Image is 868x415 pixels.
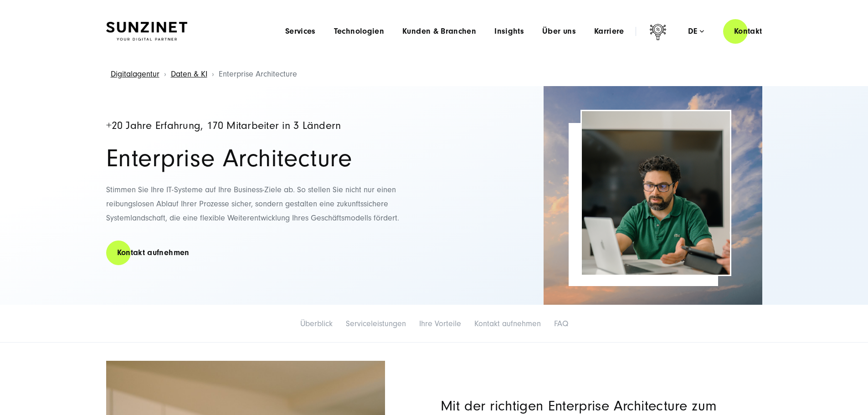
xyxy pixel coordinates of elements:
h4: +20 Jahre Erfahrung, 170 Mitarbeiter in 3 Ländern [106,120,425,132]
a: Kunden & Branchen [402,27,476,36]
a: FAQ [554,319,568,328]
a: Kontakt aufnehmen [106,240,200,266]
img: Full-Service Digitalagentur SUNZINET - Business Applications Web & Cloud_2 [544,86,762,305]
span: Enterprise Architecture [219,69,297,79]
a: Services [285,27,316,36]
a: Kontakt [723,18,773,44]
a: Digitalagentur [111,69,159,79]
a: Über uns [542,27,576,36]
a: Technologien [334,27,384,36]
a: Ihre Vorteile [419,319,461,328]
a: Daten & KI [171,69,207,79]
img: SUNZINET Full Service Digital Agentur [106,22,187,41]
a: Karriere [594,27,624,36]
h1: Enterprise Architecture [106,146,425,171]
span: Stimmen Sie Ihre IT-Systeme auf Ihre Business-Ziele ab. So stellen Sie nicht nur einen reibungslo... [106,185,399,222]
a: Insights [494,27,524,36]
div: de [688,27,704,36]
a: Überblick [300,319,333,328]
a: Kontakt aufnehmen [474,319,541,328]
img: Mann sitzt vor seinem PC und erklärt etwas [582,111,730,275]
a: Serviceleistungen [346,319,406,328]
